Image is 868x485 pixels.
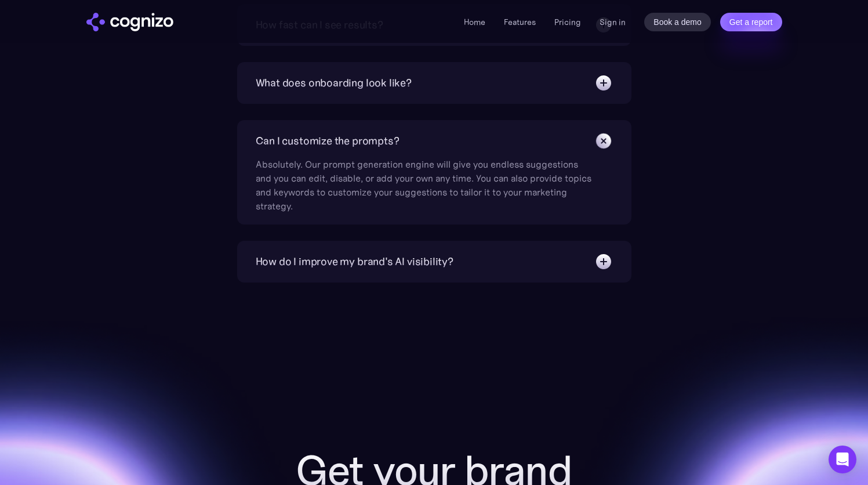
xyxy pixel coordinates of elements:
[464,17,485,27] a: Home
[504,17,536,27] a: Features
[554,17,581,27] a: Pricing
[829,446,856,473] div: Open Intercom Messenger
[86,13,173,31] img: cognizo logo
[86,13,173,31] a: home
[644,13,711,31] a: Book a demo
[600,15,626,29] a: Sign in
[720,13,782,31] a: Get a report
[256,150,592,213] div: Absolutely. Our prompt generation engine will give you endless suggestions and you can edit, disa...
[256,133,400,149] div: Can I customize the prompts?
[256,75,412,91] div: What does onboarding look like?
[256,254,453,270] div: How do I improve my brand's AI visibility?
